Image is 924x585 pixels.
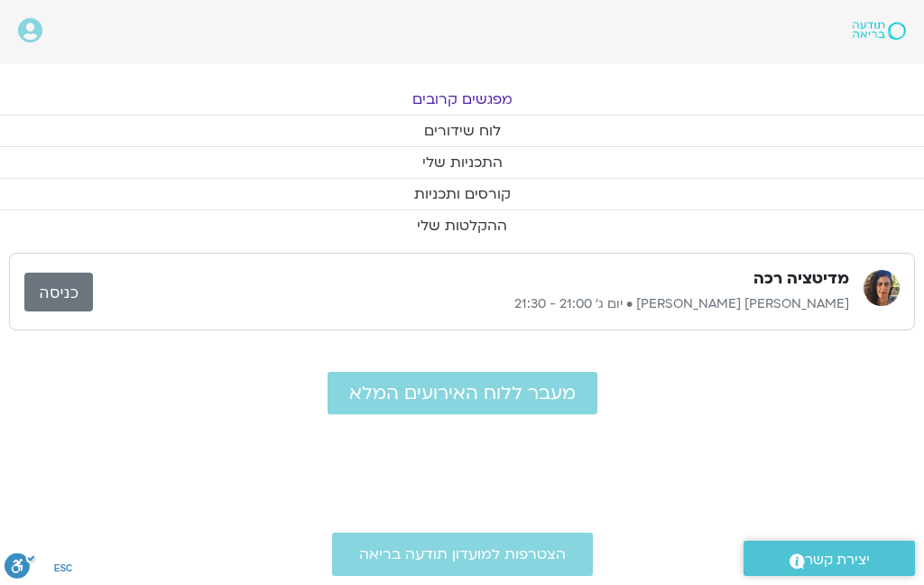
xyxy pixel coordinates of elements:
[328,372,597,414] a: מעבר ללוח האירועים המלא
[864,270,900,306] img: סיון גל גוטמן
[24,273,93,311] a: כניסה
[93,293,849,315] p: [PERSON_NAME] [PERSON_NAME] • יום ג׳ 21:00 - 21:30
[359,546,566,562] span: הצטרפות למועדון תודעה בריאה
[753,268,849,290] h3: מדיטציה רכה
[805,548,870,572] span: יצירת קשר
[744,541,915,576] a: יצירת קשר
[349,383,576,404] span: מעבר ללוח האירועים המלא
[332,533,593,576] a: הצטרפות למועדון תודעה בריאה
